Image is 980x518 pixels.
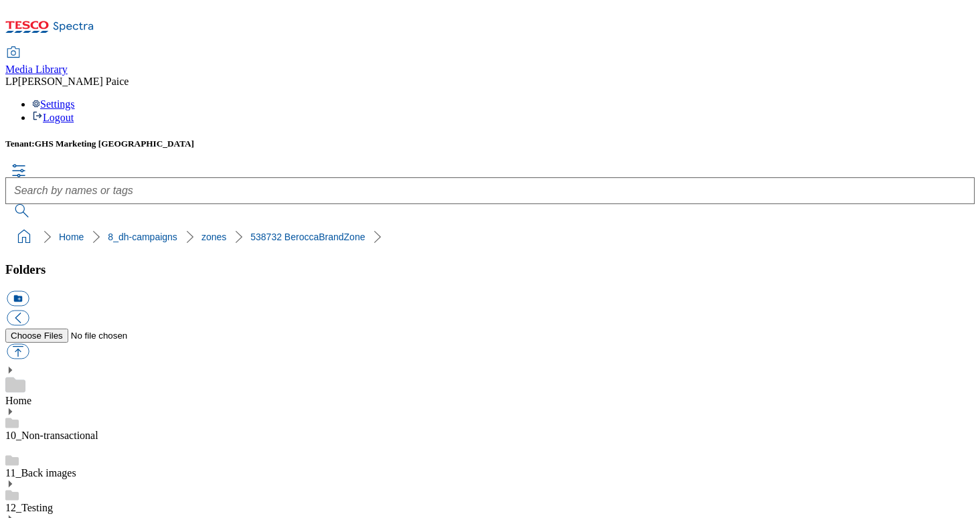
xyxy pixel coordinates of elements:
h5: Tenant: [5,139,975,149]
span: LP [5,76,18,87]
input: Search by names or tags [5,177,975,204]
a: 538732 BeroccaBrandZone [250,232,365,242]
a: 10_Non-transactional [5,430,98,441]
a: Settings [32,98,75,110]
a: zones [201,232,226,242]
a: Logout [32,112,74,123]
a: 12_Testing [5,502,53,513]
a: Home [59,232,84,242]
nav: breadcrumb [5,224,975,250]
h3: Folders [5,262,975,277]
a: 8_dh-campaigns [108,232,177,242]
span: GHS Marketing [GEOGRAPHIC_DATA] [35,139,194,149]
span: Media Library [5,64,68,75]
a: Media Library [5,48,68,76]
a: 11_Back images [5,467,76,479]
a: home [13,226,35,248]
a: Home [5,395,31,406]
span: [PERSON_NAME] Paice [18,76,129,87]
